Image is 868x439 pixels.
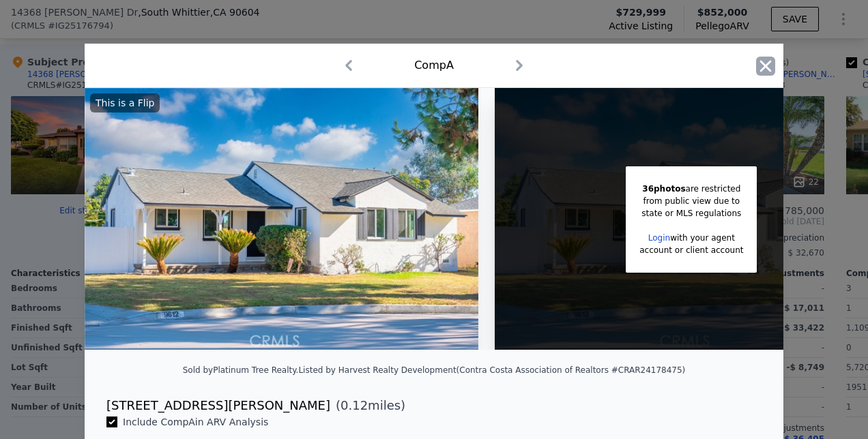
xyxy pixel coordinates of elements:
[183,365,299,375] div: Sold by Platinum Tree Realty .
[639,207,743,219] div: state or MLS regulations
[341,398,368,412] span: 0.12
[642,184,685,194] span: 36 photos
[106,396,330,415] div: [STREET_ADDRESS][PERSON_NAME]
[85,88,478,350] img: Property Img
[670,233,735,243] span: with your agent
[117,417,274,427] span: Include Comp A in ARV Analysis
[90,93,160,112] div: This is a Flip
[298,365,685,375] div: Listed by Harvest Realty Development (Contra Costa Association of Realtors #CRAR24178475)
[639,244,743,256] div: account or client account
[639,195,743,207] div: from public view due to
[330,396,405,415] span: ( miles)
[639,183,743,195] div: are restricted
[648,233,670,243] a: Login
[414,57,454,74] div: Comp A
